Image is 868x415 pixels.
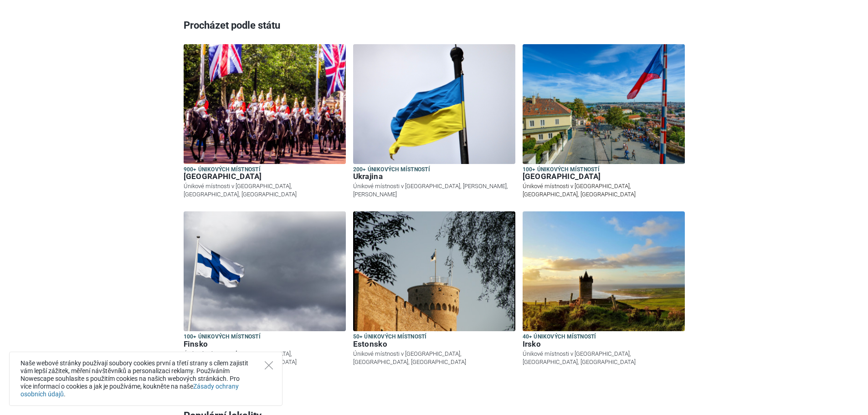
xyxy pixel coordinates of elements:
[184,182,346,199] p: Únikové místnosti v [GEOGRAPHIC_DATA], [GEOGRAPHIC_DATA], [GEOGRAPHIC_DATA]
[523,182,685,199] p: Únikové místnosti v [GEOGRAPHIC_DATA], [GEOGRAPHIC_DATA], [GEOGRAPHIC_DATA]
[523,166,685,174] h5: 100+ únikových místností
[353,166,515,174] h5: 200+ únikových místností
[353,182,515,199] p: Únikové místnosti v [GEOGRAPHIC_DATA], [PERSON_NAME], [PERSON_NAME]
[353,44,515,200] a: 200+ únikových místností Ukrajina Únikové místnosti v [GEOGRAPHIC_DATA], [PERSON_NAME], [PERSON_N...
[184,44,346,200] a: 900+ únikových místností [GEOGRAPHIC_DATA] Únikové místnosti v [GEOGRAPHIC_DATA], [GEOGRAPHIC_DAT...
[353,350,515,366] p: Únikové místnosti v [GEOGRAPHIC_DATA], [GEOGRAPHIC_DATA], [GEOGRAPHIC_DATA]
[265,361,273,369] button: Close
[184,166,346,174] h5: 900+ únikových místností
[523,172,685,181] h6: [GEOGRAPHIC_DATA]
[523,211,685,368] a: 40+ únikových místností Irsko Únikové místnosti v [GEOGRAPHIC_DATA], [GEOGRAPHIC_DATA], [GEOGRAPH...
[353,211,515,368] a: 50+ únikových místností Estonsko Únikové místnosti v [GEOGRAPHIC_DATA], [GEOGRAPHIC_DATA], [GEOGR...
[184,211,346,368] a: 100+ únikových místností Finsko Únikové místnosti v [GEOGRAPHIC_DATA], [GEOGRAPHIC_DATA], [GEOGRA...
[9,352,282,406] div: Naše webové stránky používají soubory cookies první a třetí strany s cílem zajistit vám lepší záž...
[523,44,685,200] a: 100+ únikových místností [GEOGRAPHIC_DATA] Únikové místnosti v [GEOGRAPHIC_DATA], [GEOGRAPHIC_DAT...
[523,350,685,366] p: Únikové místnosti v [GEOGRAPHIC_DATA], [GEOGRAPHIC_DATA], [GEOGRAPHIC_DATA]
[21,383,239,398] a: Zásady ochrany osobních údajů
[523,333,685,341] h5: 40+ únikových místností
[184,333,346,341] h5: 100+ únikových místností
[184,339,346,349] h6: Finsko
[523,339,685,349] h6: Irsko
[184,14,685,37] h3: Procházet podle státu
[353,172,515,181] h6: Ukrajina
[184,172,346,181] h6: [GEOGRAPHIC_DATA]
[353,333,515,341] h5: 50+ únikových místností
[184,350,346,366] p: Únikové místnosti v [GEOGRAPHIC_DATA], [GEOGRAPHIC_DATA], [GEOGRAPHIC_DATA]
[353,339,515,349] h6: Estonsko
